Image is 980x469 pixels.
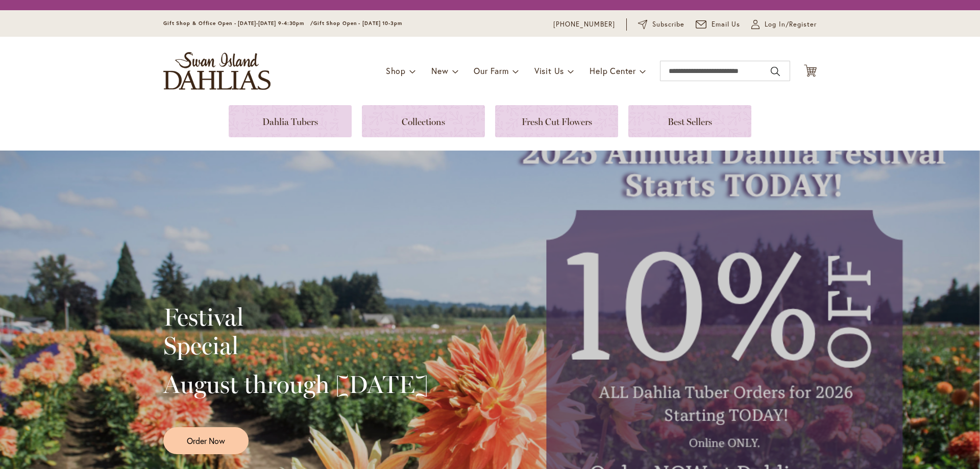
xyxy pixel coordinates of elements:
span: Shop [386,65,406,76]
span: Gift Shop Open - [DATE] 10-3pm [313,20,402,27]
h2: August through [DATE] [163,370,428,399]
a: Log In/Register [751,19,817,30]
span: New [431,65,448,76]
span: Email Us [712,19,741,30]
span: Subscribe [652,19,684,30]
span: Our Farm [474,65,508,76]
h2: Festival Special [163,303,428,360]
a: store logo [163,52,271,90]
a: Order Now [163,427,249,454]
span: Visit Us [534,65,564,76]
a: [PHONE_NUMBER] [553,19,615,30]
span: Log In/Register [765,19,817,30]
span: Help Center [590,65,636,76]
a: Subscribe [638,19,684,30]
button: Search [771,63,780,80]
span: Order Now [187,435,225,447]
a: Email Us [696,19,741,30]
span: Gift Shop & Office Open - [DATE]-[DATE] 9-4:30pm / [163,20,313,27]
